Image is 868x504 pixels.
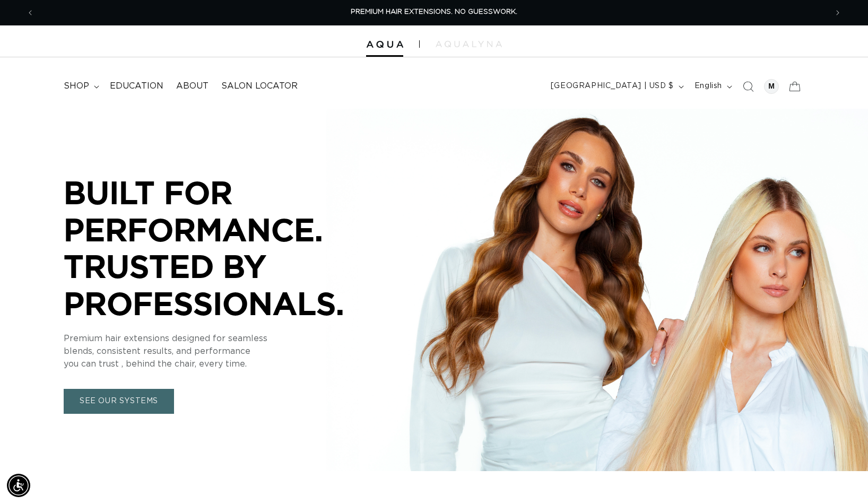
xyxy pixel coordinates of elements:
[176,81,209,92] span: About
[57,74,103,98] summary: shop
[436,41,502,47] img: aqualyna.com
[7,474,30,497] div: Accessibility Menu
[551,81,674,92] span: [GEOGRAPHIC_DATA] | USD $
[64,332,382,345] p: Premium hair extensions designed for seamless
[64,389,174,414] a: SEE OUR SYSTEMS
[110,81,163,92] span: Education
[351,8,517,15] span: PREMIUM HAIR EXTENSIONS. NO GUESSWORK.
[103,74,170,98] a: Education
[736,75,760,98] summary: Search
[366,41,403,48] img: Aqua Hair Extensions
[826,3,849,23] button: Next announcement
[215,74,304,98] a: Salon Locator
[64,81,89,92] span: shop
[64,345,382,358] p: blends, consistent results, and performance
[64,358,382,370] p: you can trust , behind the chair, every time.
[64,174,382,321] p: BUILT FOR PERFORMANCE. TRUSTED BY PROFESSIONALS.
[19,3,42,23] button: Previous announcement
[688,76,736,97] button: English
[695,81,722,92] span: English
[544,76,688,97] button: [GEOGRAPHIC_DATA] | USD $
[170,74,215,98] a: About
[221,81,298,92] span: Salon Locator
